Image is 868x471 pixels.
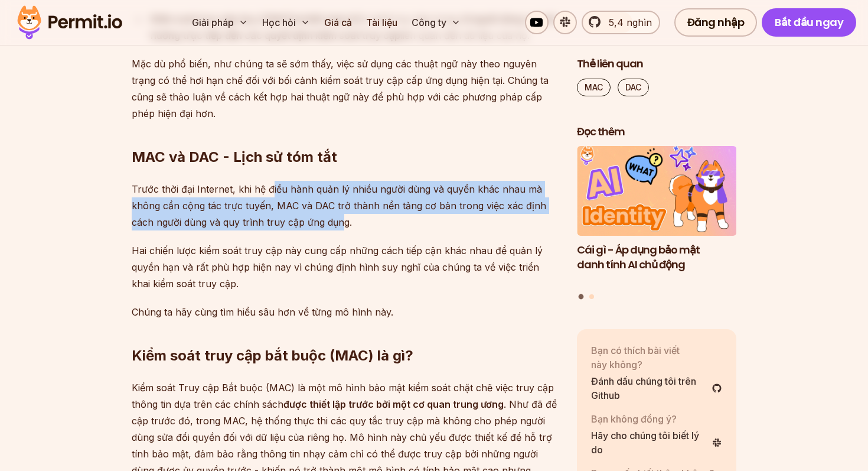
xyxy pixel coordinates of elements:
button: Giải pháp [187,11,253,34]
font: Mặc dù phổ biến, như chúng ta sẽ sớm thấy, việc sử dụng các thuật ngữ này theo nguyên trạng có th... [132,58,549,119]
font: MAC [585,82,603,92]
font: Công ty [412,17,446,28]
font: Đọc thêm [577,124,625,139]
font: DAC [625,82,641,92]
font: Hai chiến lược kiểm soát truy cập này cung cấp những cách tiếp cận khác nhau để quản lý quyền hạn... [132,245,543,290]
a: DAC [618,79,649,96]
font: Giá cả [324,17,352,28]
font: Cái gì - Áp dụng bảo mật danh tính AI chủ động [577,242,700,272]
font: Kiểm soát Truy cập Bắt buộc (MAC) là một mô hình bảo mật kiểm soát chặt chẽ việc truy cập thông t... [132,382,554,410]
a: Tài liệu [361,11,402,34]
font: Đăng nhập [687,15,745,30]
font: Thẻ liên quan [577,56,643,71]
a: Đánh dấu chúng tôi trên Github [591,374,722,402]
font: được thiết lập trước bởi một cơ quan trung ương [283,398,504,410]
img: Cái gì - Áp dụng bảo mật danh tính AI chủ động [577,147,736,236]
a: Bắt đầu ngay [762,8,856,37]
img: Logo giấy phép [12,2,128,43]
font: Kiểm soát truy cập bắt buộc (MAC) là gì? [132,347,413,364]
font: 5,4 nghìn [609,17,652,28]
font: MAC và DAC - Lịch sử tóm tắt [132,148,337,165]
a: Cái gì - Áp dụng bảo mật danh tính AI chủ độngCái gì - Áp dụng bảo mật danh tính AI chủ động [577,147,736,287]
div: Bài viết [577,147,736,301]
a: 5,4 nghìn [582,11,660,34]
font: Tài liệu [366,17,397,28]
font: Bắt đầu ngay [775,15,843,30]
li: 1 trong 2 [577,147,736,287]
button: Chuyển đến slide 2 [589,294,594,299]
button: Chuyển đến slide 1 [579,294,584,300]
font: Học hỏi [262,17,296,28]
font: Bạn không đồng ý? [591,413,677,425]
a: MAC [577,79,611,96]
font: Chúng ta hãy cùng tìm hiểu sâu hơn về từng mô hình này. [132,306,393,318]
a: Giá cả [319,11,357,34]
a: Hãy cho chúng tôi biết lý do [591,428,722,457]
font: Giải pháp [192,17,234,28]
font: Trước thời đại Internet, khi hệ điều hành quản lý nhiều người dùng và quyền khác nhau mà không cầ... [132,183,546,228]
font: Bạn có thích bài viết này không? [591,345,680,371]
button: Học hỏi [257,11,315,34]
a: Đăng nhập [674,8,758,37]
button: Công ty [407,11,465,34]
